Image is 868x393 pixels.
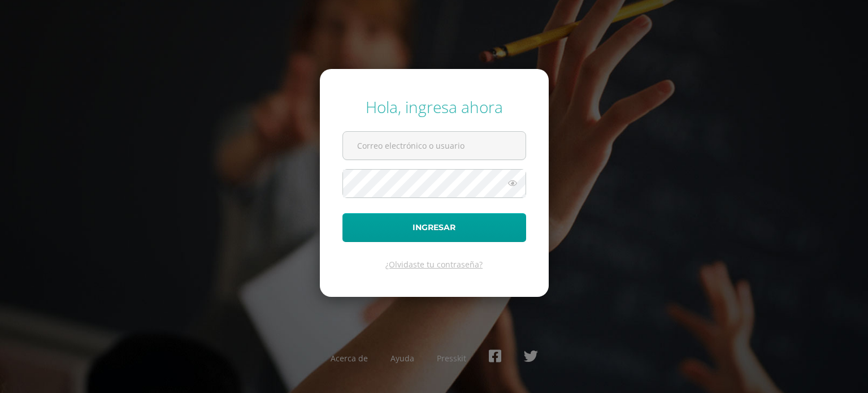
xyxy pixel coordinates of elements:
input: Correo electrónico o usuario [343,132,526,159]
div: Hola, ingresa ahora [342,96,526,118]
a: ¿Olvidaste tu contraseña? [385,259,483,270]
button: Ingresar [342,213,526,242]
a: Ayuda [390,353,414,364]
a: Presskit [437,353,466,364]
a: Acerca de [331,353,368,364]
